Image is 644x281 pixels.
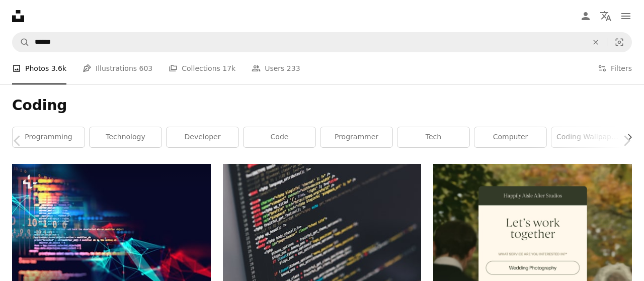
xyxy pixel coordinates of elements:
a: programmer [320,127,392,147]
h1: Coding [12,97,632,115]
a: Next [609,92,644,189]
button: Visual search [607,33,631,52]
button: Search Unsplash [13,33,30,52]
a: code [244,127,315,147]
a: Log in / Sign up [576,6,596,26]
a: monitor showing Java programming [223,225,422,234]
a: Home — Unsplash [12,10,24,22]
a: tech [397,127,469,147]
span: 603 [139,63,153,74]
a: Programming code abstract technology background of software developer and Computer script [12,223,211,232]
span: 17k [222,63,235,74]
a: coding wallpaper [551,127,623,147]
a: Users 233 [252,52,300,84]
a: computer [474,127,546,147]
a: Collections 17k [169,52,235,84]
button: Filters [598,52,632,84]
a: Illustrations 603 [83,52,152,84]
span: 233 [287,63,300,74]
a: programming [13,127,85,147]
a: technology [90,127,162,147]
form: Find visuals sitewide [12,32,632,52]
a: developer [167,127,238,147]
button: Language [596,6,616,26]
button: Menu [616,6,636,26]
button: Clear [585,33,607,52]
